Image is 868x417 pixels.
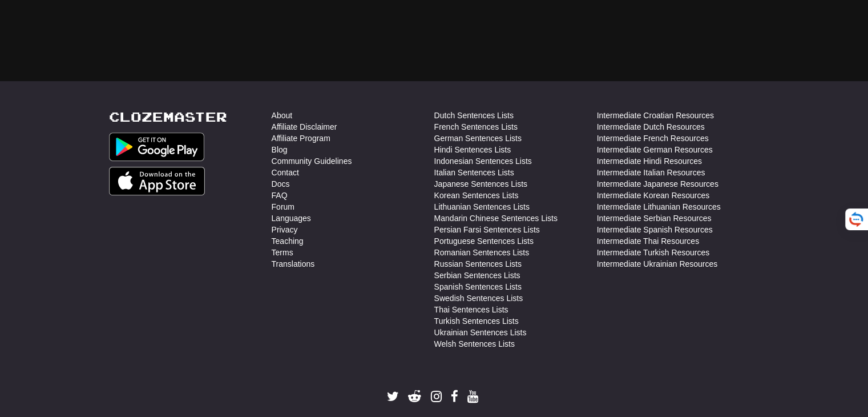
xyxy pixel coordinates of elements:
a: Thai Sentences Lists [434,304,508,315]
a: Hindi Sentences Lists [434,144,511,155]
a: Swedish Sentences Lists [434,292,523,304]
a: Affiliate Program [272,133,330,144]
a: Intermediate French Resources [597,133,709,144]
a: Welsh Sentences Lists [434,338,515,350]
a: Forum [272,201,294,212]
a: Translations [272,258,315,270]
a: Romanian Sentences Lists [434,247,530,258]
a: French Sentences Lists [434,121,518,133]
a: Privacy [272,224,298,235]
a: Russian Sentences Lists [434,258,522,270]
a: Turkish Sentences Lists [434,315,519,327]
a: Mandarin Chinese Sentences Lists [434,212,558,224]
a: Intermediate Lithuanian Resources [597,201,721,212]
a: Intermediate Dutch Resources [597,121,705,133]
a: Teaching [272,235,304,247]
a: FAQ [272,190,288,201]
a: Intermediate Ukrainian Resources [597,258,718,270]
a: Intermediate Serbian Resources [597,212,712,224]
a: Spanish Sentences Lists [434,281,522,292]
img: Get it on App Store [109,167,205,195]
a: Terms [272,247,293,258]
a: Intermediate Spanish Resources [597,224,713,235]
img: Get it on Google Play [109,133,205,161]
a: Persian Farsi Sentences Lists [434,224,540,235]
a: Blog [272,144,288,155]
a: Intermediate Japanese Resources [597,178,718,190]
a: Italian Sentences Lists [434,167,514,178]
a: Dutch Sentences Lists [434,110,514,121]
a: Lithuanian Sentences Lists [434,201,530,212]
a: Intermediate Hindi Resources [597,155,702,167]
a: German Sentences Lists [434,133,522,144]
a: Intermediate Croatian Resources [597,110,714,121]
a: Japanese Sentences Lists [434,178,527,190]
a: About [272,110,293,121]
a: Ukrainian Sentences Lists [434,327,527,338]
a: Clozemaster [109,110,227,124]
a: Community Guidelines [272,155,352,167]
a: Intermediate German Resources [597,144,713,155]
a: Docs [272,178,290,190]
a: Indonesian Sentences Lists [434,155,532,167]
a: Serbian Sentences Lists [434,270,520,281]
a: Portuguese Sentences Lists [434,235,534,247]
a: Intermediate Italian Resources [597,167,705,178]
a: Intermediate Turkish Resources [597,247,710,258]
a: Intermediate Korean Resources [597,190,710,201]
a: Contact [272,167,299,178]
a: Korean Sentences Lists [434,190,519,201]
a: Languages [272,212,311,224]
a: Affiliate Disclaimer [272,121,337,133]
a: Intermediate Thai Resources [597,235,700,247]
